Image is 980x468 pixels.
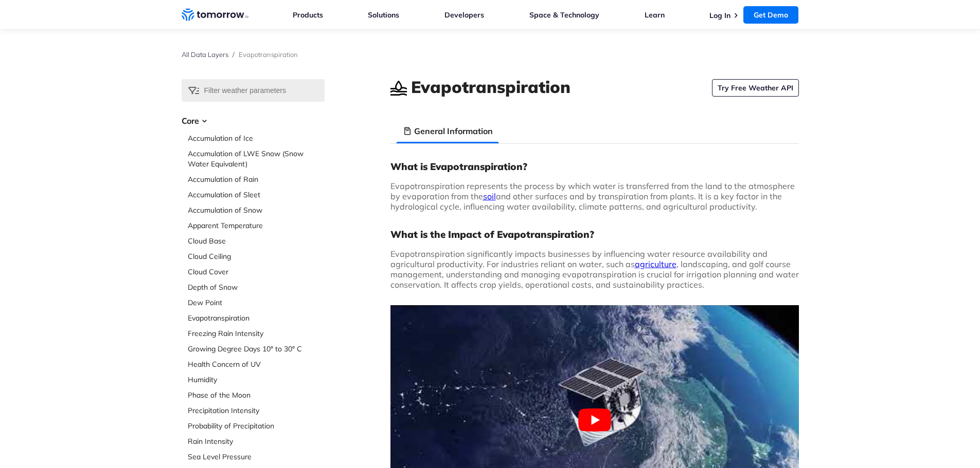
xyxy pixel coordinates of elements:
span: Evapotranspiration represents the process by which water is transferred from the land to the atmo... [390,181,795,212]
a: Dew Point [188,297,325,308]
h3: Core [182,115,325,127]
h1: Evapotranspiration [411,76,571,98]
a: Phase of the Moon [188,390,325,400]
a: agriculture [635,259,676,269]
a: Humidity [188,375,325,385]
a: Get Demo [743,6,798,24]
h3: What is Evapotranspiration? [390,160,799,173]
a: Accumulation of Rain [188,174,325,184]
li: General Information [397,119,499,143]
h3: General Information [414,125,493,137]
a: Rain Intensity [188,436,325,446]
span: Evapotranspiration significantly impacts businesses by influencing water resource availability an... [390,249,799,290]
a: Developers [444,10,484,20]
a: Accumulation of Ice [188,133,325,143]
input: Filter weather parameters [182,79,325,102]
a: Probability of Precipitation [188,421,325,431]
a: Try Free Weather API [712,79,799,97]
a: Accumulation of Sleet [188,190,325,200]
a: Sea Level Pressure [188,452,325,462]
h3: What is the Impact of Evapotranspiration? [390,228,799,240]
a: Depth of Snow [188,282,325,292]
a: Products [293,10,323,20]
a: All Data Layers [182,50,228,59]
span: / [233,50,235,59]
a: Freezing Rain Intensity [188,328,325,339]
a: Precipitation Intensity [188,405,325,416]
a: Solutions [368,10,399,20]
a: Evapotranspiration [188,313,325,323]
a: soil [483,191,496,201]
span: Evapotranspiration [239,50,298,59]
a: Log In [709,11,730,20]
a: Accumulation of LWE Snow (Snow Water Equivalent) [188,148,325,169]
a: Cloud Cover [188,267,325,277]
a: Cloud Base [188,236,325,246]
a: Cloud Ceiling [188,251,325,261]
a: Home link [182,7,248,23]
a: Health Concern of UV [188,359,325,369]
a: Accumulation of Snow [188,205,325,215]
a: Growing Degree Days 10° to 30° C [188,344,325,354]
a: Space & Technology [529,10,599,20]
a: Learn [645,10,665,20]
a: Apparent Temperature [188,220,325,231]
